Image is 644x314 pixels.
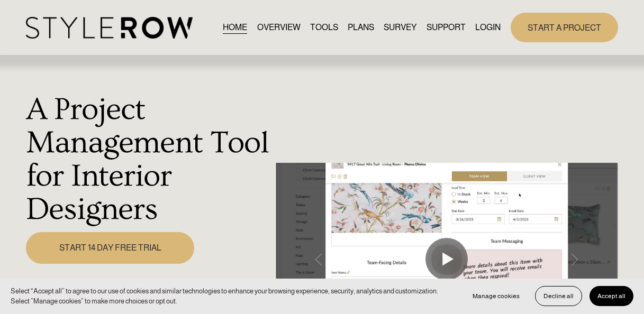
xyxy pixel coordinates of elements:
[511,13,618,42] a: START A PROJECT
[427,21,466,34] span: SUPPORT
[589,286,633,306] button: Accept all
[26,17,193,39] img: StyleRow
[11,286,454,307] p: Select “Accept all” to agree to our use of cookies and similar technologies to enhance your brows...
[473,292,520,300] span: Manage cookies
[257,20,301,34] a: OVERVIEW
[26,93,269,227] h1: A Project Management Tool for Interior Designers
[26,232,195,263] a: START 14 DAY FREE TRIAL
[310,20,338,34] a: TOOLS
[535,286,582,306] button: Decline all
[597,292,625,300] span: Accept all
[384,20,416,34] a: SURVEY
[223,20,247,34] a: HOME
[427,20,466,34] a: folder dropdown
[348,20,374,34] a: PLANS
[543,292,574,300] span: Decline all
[465,286,528,306] button: Manage cookies
[475,20,501,34] a: LOGIN
[425,238,468,280] button: Play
